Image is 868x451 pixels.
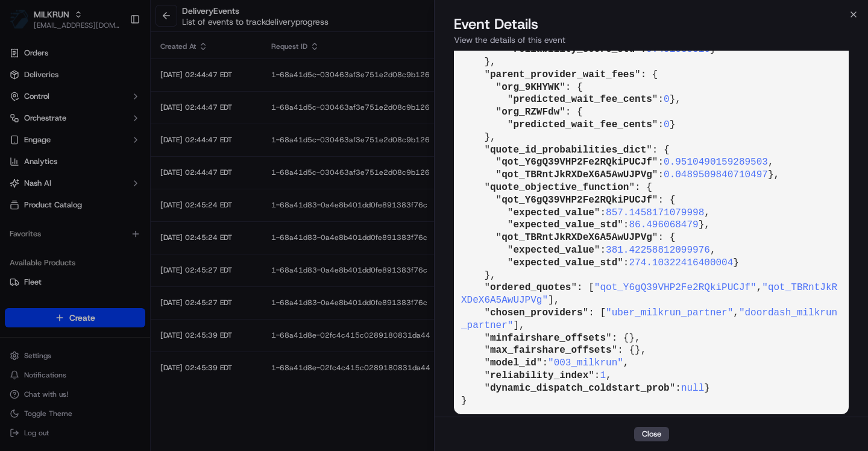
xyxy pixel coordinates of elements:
span: 0 [664,119,670,130]
span: "qot_Y6gQ39VHP2Fe2RQkiPUCJf" [594,282,756,293]
button: See all [187,154,219,169]
span: expected_value_std [513,219,617,230]
span: 0.0489509840710497 [664,169,768,180]
span: 381.42258812099976 [606,245,710,256]
span: qot_TBRntJkRXDeX6A5AwUJPVg [502,169,652,180]
span: expected_value_std [513,257,617,268]
span: chosen_providers [490,307,583,318]
span: reliability_index [490,370,588,381]
span: Pylon [120,299,146,308]
h2: Event Details [454,14,849,34]
span: org_9KHYWK [502,82,559,93]
span: qot_Y6gQ39VHP2Fe2RQkiPUCJf [502,157,652,168]
img: 1736555255976-a54dd68f-1ca7-489b-9aae-adbdc363a1c4 [12,115,34,137]
span: [DATE] [107,219,131,229]
input: Got a question? Start typing here... [31,78,217,90]
div: 💻 [102,271,112,280]
span: "doordash_milkrun_partner" [461,307,837,331]
p: View the details of this event [454,34,849,46]
img: 1727276513143-84d647e1-66c0-4f92-a045-3c9f9f5dfd92 [25,115,47,137]
span: • [100,187,104,197]
span: predicted_wait_fee_cents [513,94,652,105]
div: We're available if you need us! [54,127,166,137]
div: 📗 [12,271,22,280]
span: predicted_wait_fee_cents [513,119,652,130]
a: Powered byPylon [85,298,146,308]
span: dynamic_dispatch_coldstart_prob [490,383,670,394]
p: Welcome 👋 [12,48,219,68]
span: ordered_quotes [490,282,571,293]
span: qot_Y6gQ39VHP2Fe2RQkiPUCJf [502,195,652,206]
span: null [681,383,704,394]
span: model_id [490,358,536,368]
img: Asif Zaman Khan [12,175,31,195]
a: 💻API Documentation [97,265,198,286]
div: Past conversations [12,157,81,166]
span: parent_provider_wait_fees [490,69,635,80]
span: [PERSON_NAME] [37,219,98,229]
span: 274.10322416400004 [629,257,733,268]
img: Masood Aslam [12,208,31,227]
a: 📗Knowledge Base [7,265,97,286]
span: Knowledge Base [24,270,92,282]
img: 1736555255976-a54dd68f-1ca7-489b-9aae-adbdc363a1c4 [24,220,34,230]
span: 857.1458171079998 [606,207,704,218]
img: Nash [12,12,36,36]
span: [PERSON_NAME] [37,187,98,197]
span: 0 [664,94,670,105]
span: • [100,219,104,229]
span: "uber_milkrun_partner" [606,307,733,318]
span: [DATE] [107,187,131,197]
span: 0.9510490159289503 [664,157,768,168]
span: expected_value [513,207,594,218]
span: org_RZWFdw [502,107,559,118]
span: quote_id_probabilities_dict [490,145,646,156]
span: qot_TBRntJkRXDeX6A5AwUJPVg [502,232,652,243]
span: 86.496068479 [629,219,698,230]
span: API Documentation [114,270,193,282]
div: Start new chat [54,115,198,127]
button: Close [634,427,669,441]
span: 1 [600,370,606,381]
button: Start new chat [205,119,219,133]
span: max_fairshare_offsets [490,345,612,356]
span: minfairshare_offsets [490,333,606,344]
span: expected_value [513,245,594,256]
span: quote_objective_function [490,182,629,193]
span: "003_milkrun" [548,358,623,368]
